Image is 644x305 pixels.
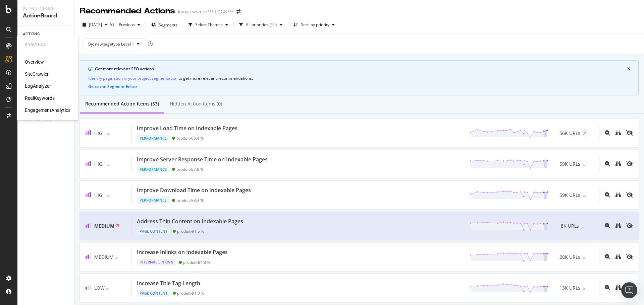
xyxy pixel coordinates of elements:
[615,223,621,228] div: binoculars
[195,23,223,27] div: Select Themes
[615,285,621,291] a: binoculars
[605,130,610,136] div: magnifying-glass-plus
[626,161,633,166] div: eye-slash
[615,254,621,259] div: binoculars
[605,285,610,290] div: magnifying-glass-plus
[626,223,633,228] div: eye-slash
[615,161,621,167] a: binoculars
[89,22,102,27] span: 2025 Oct. 1st
[626,65,632,73] button: close banner
[301,23,329,27] div: Sort: by priority
[116,22,135,27] span: Previous
[25,42,70,48] div: Analytics
[137,290,170,297] div: Page Content
[80,19,110,30] button: [DATE]
[561,223,579,229] span: 8K URLs
[176,167,204,172] div: produit - 87.9 %
[605,192,610,198] div: magnifying-glass-plus
[626,130,633,136] div: eye-slash
[107,195,110,197] img: Equal
[25,83,51,89] a: LogAnalyzer
[183,260,210,265] div: produit - 84.8 %
[88,84,137,89] button: Go to the Segment Editor
[621,282,637,298] div: Open Intercom Messenger
[110,21,116,27] span: vs
[583,195,586,197] img: Equal
[94,192,106,198] span: High
[23,5,69,12] div: Intelligence
[605,254,610,259] div: magnifying-glass-plus
[94,161,106,167] span: High
[137,197,169,204] div: Performance
[88,75,177,82] a: Identify pagination in your project segmentation
[176,198,204,203] div: produit - 88.4 %
[107,133,110,135] img: Equal
[23,31,40,38] div: ACTIONS
[615,223,621,229] a: binoculars
[186,19,231,30] button: Select Themes
[25,71,49,77] a: SiteCrawler
[583,288,586,290] img: Equal
[583,257,586,259] img: Equal
[94,254,114,260] span: Medium
[605,161,610,166] div: magnifying-glass-plus
[559,254,580,260] span: 28K URLs
[270,23,277,27] div: ( 50 )
[177,291,204,296] div: produit - 91.0 %
[615,130,621,136] a: binoculars
[94,223,114,229] span: Medium
[107,164,110,166] img: Equal
[137,248,228,256] div: Increase Inlinks on Indexable Pages
[116,19,143,30] button: Previous
[137,156,268,163] div: Improve Server Response Time on Indexable Pages
[626,192,633,198] div: eye-slash
[615,161,621,166] div: binoculars
[95,66,627,72] div: Get more relevant SEO actions
[246,23,268,27] div: All priorities
[582,226,584,228] img: Equal
[291,19,337,30] button: Sort: by priority
[615,285,621,290] div: binoculars
[559,130,580,137] span: 56K URLs
[23,31,69,38] a: ACTIONS
[615,192,621,198] a: binoculars
[115,257,118,259] img: Equal
[106,288,109,290] img: Equal
[605,223,610,228] div: magnifying-glass-plus
[25,95,55,101] a: RealKeywords
[615,130,621,136] div: binoculars
[137,218,243,225] div: Address Thin Content on Indexable Pages
[25,59,44,65] a: Overview
[236,19,285,30] button: All priorities(50)
[94,285,105,291] span: Low
[137,166,169,173] div: Performance
[137,125,237,132] div: Improve Load Time on Indexable Pages
[88,75,630,82] div: to get more relevant recommendations .
[137,135,169,142] div: Performance
[236,9,240,14] div: arrow-right-arrow-left
[615,254,621,260] a: binoculars
[159,22,177,28] span: Segments
[80,60,639,95] div: info banner
[137,186,251,194] div: Improve Download Time on Indexable Pages
[177,229,204,234] div: produit - 91.5 %
[88,41,134,47] span: By: newpagetype Level 1
[25,107,70,113] a: EngagementAnalytics
[137,280,200,287] div: Increase Title Tag Length
[23,12,69,20] div: ActionBoard
[176,136,204,141] div: produit - 88.4 %
[559,192,580,199] span: 59K URLs
[83,39,145,49] button: By: newpagetype Level 1
[559,161,580,167] span: 59K URLs
[137,259,176,265] div: Internal Linking
[94,130,106,136] span: High
[583,164,586,166] img: Equal
[170,100,222,107] div: Hidden Action Items (0)
[80,5,175,17] div: Recommended Actions
[559,285,580,291] span: 13K URLs
[615,192,621,198] div: binoculars
[85,100,159,107] div: Recommended Action Items (53)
